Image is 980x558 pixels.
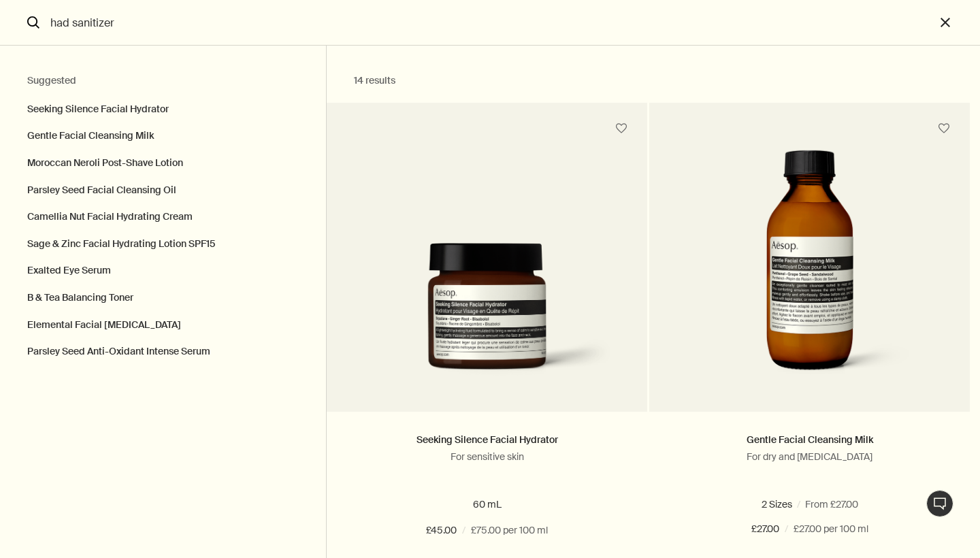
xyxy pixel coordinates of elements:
p: For sensitive skin [347,450,627,463]
a: Seeking Silence Facial Hydrator [416,433,558,446]
button: Save to cabinet [609,116,634,141]
span: / [462,523,465,539]
h2: 14 results [354,73,844,89]
a: Seeking Silence Facial Hydrator in brown glass jar [327,139,647,412]
img: Gentle Facial Cleaning Milk 100mL Brown bottle [686,139,933,391]
span: £27.00 per 100 ml [794,521,868,538]
span: / [785,521,788,538]
a: Gentle Facial Cleansing Milk [747,433,873,446]
span: 200 mL [826,498,867,510]
span: £45.00 [426,523,457,539]
a: Gentle Facial Cleaning Milk 100mL Brown bottle [649,139,970,412]
h2: Suggested [27,73,299,89]
img: Seeking Silence Facial Hydrator in brown glass jar [347,243,627,391]
span: £75.00 per 100 ml [471,523,548,539]
button: Save to cabinet [932,116,956,141]
p: For dry and [MEDICAL_DATA] [670,450,949,463]
span: £27.00 [751,521,779,538]
span: 100 mL [762,498,800,510]
button: Live Assistance [926,490,953,517]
